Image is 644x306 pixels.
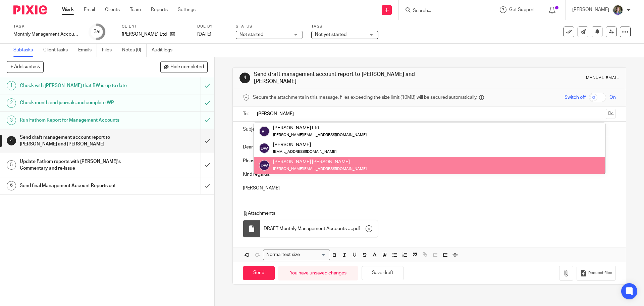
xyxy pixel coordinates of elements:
[243,144,615,150] p: Dear [PERSON_NAME] and [PERSON_NAME],
[260,220,378,237] div: .
[94,28,100,36] div: 3
[586,75,619,81] div: Manual email
[105,6,120,13] a: Clients
[122,44,147,57] a: Notes (0)
[239,32,263,37] span: Not started
[243,185,615,191] p: [PERSON_NAME]
[84,6,95,13] a: Email
[243,210,603,217] p: Attachments
[178,6,196,13] a: Settings
[577,266,615,281] button: Request files
[239,73,250,83] div: 4
[259,126,270,137] img: svg%3E
[236,24,303,29] label: Status
[565,94,586,101] span: Switch off
[315,32,346,37] span: Not yet started
[102,44,117,57] a: Files
[20,157,136,174] h1: Update Fathom reports with [PERSON_NAME]'s Commentary and re-issue
[273,150,336,154] small: [EMAIL_ADDRESS][DOMAIN_NAME]
[122,31,167,38] p: [PERSON_NAME] Ltd
[254,71,444,85] h1: Send draft management account report to [PERSON_NAME] and [PERSON_NAME]
[7,98,16,108] div: 2
[122,24,189,29] label: Client
[97,30,100,34] small: /6
[353,225,360,232] span: pdf
[259,143,270,154] img: svg%3E
[273,133,367,137] small: [PERSON_NAME][EMAIL_ADDRESS][DOMAIN_NAME]
[170,64,204,70] span: Hide completed
[273,141,336,148] div: [PERSON_NAME]
[302,251,326,258] input: Search for option
[243,266,275,280] input: Send
[362,266,404,280] button: Save draft
[20,115,136,125] h1: Run Fathom Report for Management Accounts
[13,5,47,14] img: Pixie
[273,167,367,170] small: [PERSON_NAME][EMAIL_ADDRESS][DOMAIN_NAME]
[265,251,301,258] span: Normal text size
[13,31,80,38] div: Monthly Management Accounts - [PERSON_NAME]
[20,181,136,191] h1: Send final Management Account Reports out
[253,94,477,101] span: Secure the attachments in this message. Files exceeding the size limit (10MB) will be secured aut...
[7,136,16,145] div: 4
[606,109,616,119] button: Cc
[263,250,330,260] div: Search for option
[160,61,208,73] button: Hide completed
[7,160,16,170] div: 5
[509,7,535,12] span: Get Support
[278,266,358,280] div: You have unsaved changes
[7,81,16,90] div: 1
[572,6,609,13] p: [PERSON_NAME]
[311,24,378,29] label: Tags
[151,6,168,13] a: Reports
[13,31,80,38] div: Monthly Management Accounts - Bolin Webb
[13,44,38,57] a: Subtasks
[243,171,615,178] p: Kind regards,
[612,5,623,15] img: 1530183611242%20(1).jpg
[243,126,260,133] label: Subject:
[7,61,44,73] button: + Add subtask
[7,181,16,190] div: 6
[43,44,73,57] a: Client tasks
[273,125,367,131] div: [PERSON_NAME] Ltd
[264,225,352,232] span: DRAFT Monthly Management Accounts - [PERSON_NAME] Ltd ([DATE])
[197,24,227,29] label: Due by
[20,81,136,91] h1: Check with [PERSON_NAME] that BW is up to date
[243,158,615,164] p: Please find attached draft management accounts report for [PERSON_NAME] for July. Please could yo...
[259,160,270,170] img: svg%3E
[130,6,141,13] a: Team
[78,44,97,57] a: Emails
[609,94,616,101] span: On
[412,8,473,14] input: Search
[152,44,177,57] a: Audit logs
[62,6,74,13] a: Work
[197,32,211,37] span: [DATE]
[243,111,250,117] label: To:
[273,158,367,165] div: [PERSON_NAME] [PERSON_NAME]
[588,270,612,276] span: Request files
[7,116,16,125] div: 3
[20,132,136,149] h1: Send draft management account report to [PERSON_NAME] and [PERSON_NAME]
[13,24,80,29] label: Task
[20,98,136,108] h1: Check month end journals and complete WP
